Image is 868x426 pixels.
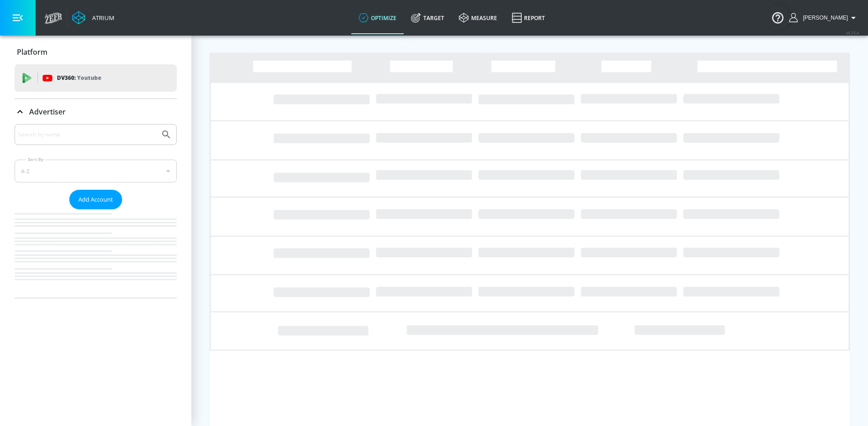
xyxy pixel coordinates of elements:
span: login as: wayne.auduong@zefr.com [799,15,848,21]
button: Add Account [69,190,122,209]
a: measure [452,1,504,34]
div: Advertiser [15,124,177,298]
a: optimize [351,1,404,34]
button: Open Resource Center [765,5,791,30]
p: Youtube [77,73,101,83]
button: [PERSON_NAME] [789,12,859,23]
p: Advertiser [29,107,66,117]
div: DV360: Youtube [15,64,177,92]
div: A-Z [15,160,177,182]
span: Add Account [78,194,113,205]
label: Sort By [26,156,46,162]
p: DV360: [57,73,101,83]
a: Target [404,1,452,34]
p: Platform [17,47,47,57]
div: Atrium [88,14,114,22]
a: Atrium [72,11,114,25]
input: Search by name [18,129,156,140]
a: Report [504,1,552,34]
span: v 4.25.4 [846,30,859,35]
div: Advertiser [15,99,177,125]
div: Platform [15,39,177,65]
nav: list of Advertiser [15,209,177,298]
